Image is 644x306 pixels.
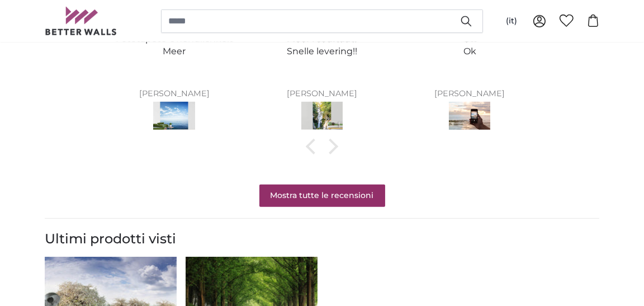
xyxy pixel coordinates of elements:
[497,11,526,31] button: (it)
[45,7,117,35] img: Betterwalls
[449,102,491,133] img: Eigenes Foto als Tapete
[113,90,234,98] div: [PERSON_NAME]
[113,33,234,58] p: Fototapete Unendlichkeit Meer
[262,45,382,58] p: Snelle levering!!
[409,45,530,58] p: Ok
[259,185,385,207] a: Mostra tutte le recensioni
[409,90,530,98] div: [PERSON_NAME]
[153,102,195,133] img: Fototapete Unendlichkeit Meer
[301,102,343,133] img: Fototapete Berauschter Wasserfall
[262,90,382,98] div: [PERSON_NAME]
[45,230,599,248] h3: Ultimi prodotti visti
